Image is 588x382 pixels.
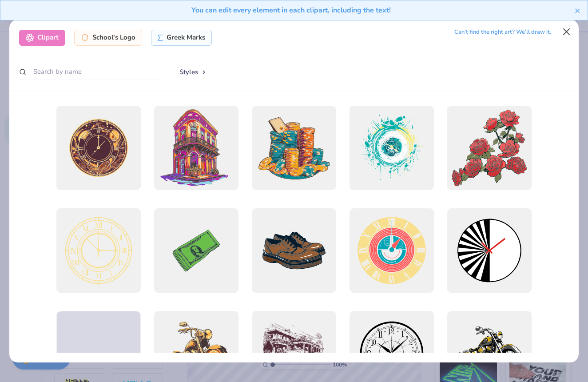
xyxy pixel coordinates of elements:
[151,30,212,46] div: Greek Marks
[170,64,216,80] button: Styles
[19,30,65,46] div: Clipart
[558,24,575,40] button: Close
[7,5,575,16] div: You can edit every element in each clipart, including the text!
[454,24,551,40] div: Can’t find the right art? We’ll draw it.
[74,30,142,46] div: School's Logo
[19,64,161,80] input: Search by name
[575,5,581,16] button: close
